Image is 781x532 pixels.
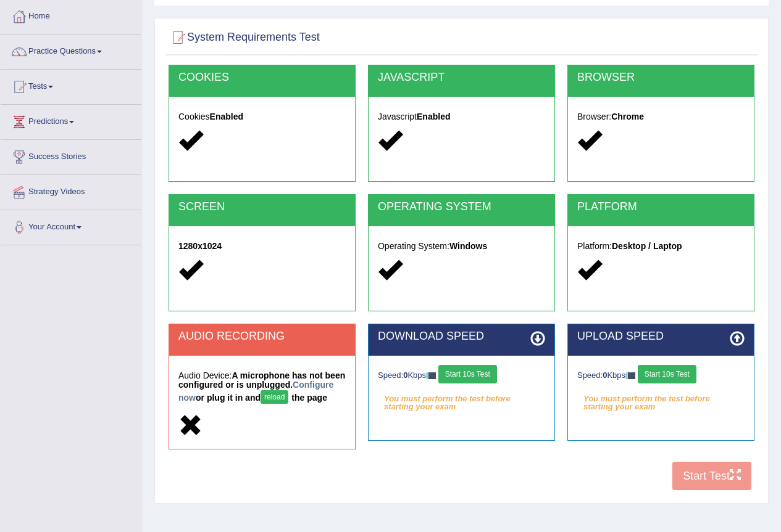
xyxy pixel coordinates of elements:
[1,175,141,206] a: Strategy Videos
[169,28,320,47] h2: System Requirements Test
[178,330,346,343] h2: AUDIO RECORDING
[438,365,497,383] button: Start 10s Test
[210,112,243,121] strong: Enabled
[638,365,696,383] button: Start 10s Test
[178,112,346,121] h5: Cookies
[378,330,545,343] h2: DOWNLOAD SPEED
[178,72,346,84] h2: COOKIES
[378,201,545,213] h2: OPERATING SYSTEM
[1,210,141,241] a: Your Account
[577,330,745,343] h2: UPLOAD SPEED
[261,390,288,404] button: reload
[1,140,141,171] a: Success Stories
[577,242,745,251] h5: Platform:
[178,241,222,251] strong: 1280x1024
[577,390,745,408] em: You must perform the test before starting your exam
[612,241,682,251] strong: Desktop / Laptop
[417,112,450,121] strong: Enabled
[577,365,745,387] div: Speed: Kbps
[378,72,545,84] h2: JAVASCRIPT
[178,380,333,403] a: Configure now
[378,365,545,387] div: Speed: Kbps
[426,372,436,379] img: ajax-loader-fb-connection.gif
[603,370,607,380] strong: 0
[449,241,487,251] strong: Windows
[178,370,345,403] strong: A microphone has not been configured or is unplugged. or plug it in and the page
[577,112,745,121] h5: Browser:
[378,242,545,251] h5: Operating System:
[378,112,545,121] h5: Javascript
[1,70,141,100] a: Tests
[403,370,407,380] strong: 0
[1,105,141,136] a: Predictions
[625,372,635,379] img: ajax-loader-fb-connection.gif
[577,201,745,213] h2: PLATFORM
[178,371,346,407] h5: Audio Device:
[577,72,745,84] h2: BROWSER
[378,390,545,408] em: You must perform the test before starting your exam
[611,112,644,121] strong: Chrome
[178,201,346,213] h2: SCREEN
[1,35,141,65] a: Practice Questions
